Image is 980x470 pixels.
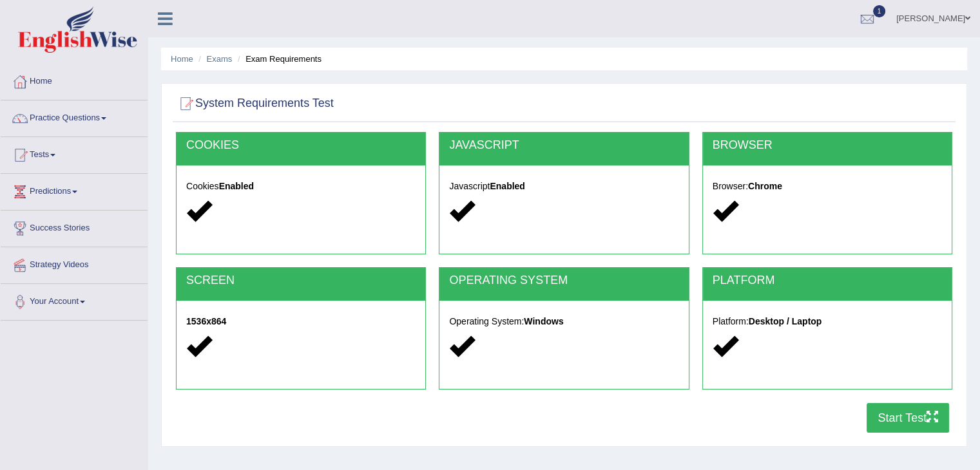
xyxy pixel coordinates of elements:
h5: Cookies [186,182,416,191]
a: Predictions [1,174,148,206]
strong: 1536x864 [186,316,226,326]
a: Practice Questions [1,100,148,133]
a: Your Account [1,284,148,316]
a: Success Stories [1,211,148,243]
strong: Windows [524,316,563,326]
strong: Desktop / Laptop [749,316,822,326]
h2: OPERATING SYSTEM [449,274,678,287]
h5: Javascript [449,182,678,191]
a: Home [1,64,148,96]
h5: Operating System: [449,317,678,326]
strong: Chrome [748,181,782,191]
h5: Platform: [713,317,942,326]
h2: System Requirements Test [176,94,334,113]
strong: Enabled [219,181,254,191]
h2: PLATFORM [713,274,942,287]
strong: Enabled [490,181,524,191]
h2: BROWSER [713,139,942,152]
li: Exam Requirements [235,53,322,65]
a: Tests [1,137,148,169]
h2: JAVASCRIPT [449,139,678,152]
a: Exams [207,54,233,64]
a: Home [171,54,193,64]
button: Start Test [867,403,949,433]
a: Strategy Videos [1,247,148,279]
h5: Browser: [713,182,942,191]
h2: SCREEN [186,274,416,287]
span: 1 [873,5,886,17]
h2: COOKIES [186,139,416,152]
